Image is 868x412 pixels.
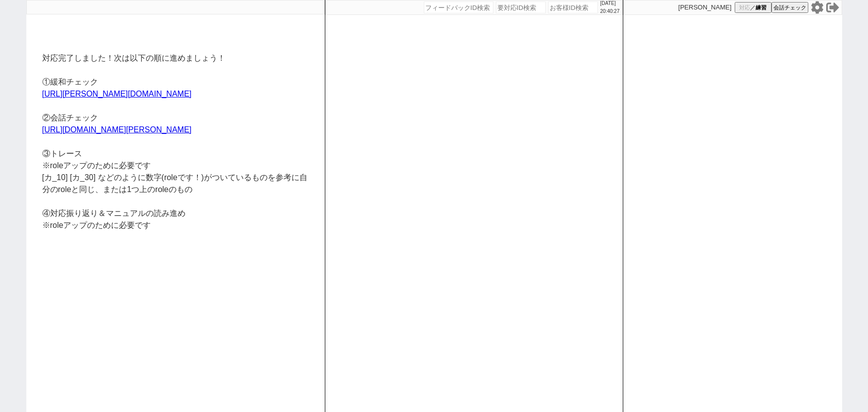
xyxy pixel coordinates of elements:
[600,7,620,15] p: 20:40:27
[424,1,493,13] input: フィードバックID検索
[773,4,806,11] span: 会話チェック
[42,125,192,134] a: [URL][DOMAIN_NAME][PERSON_NAME]
[678,3,732,11] p: [PERSON_NAME]
[548,1,598,13] input: お客様ID検索
[756,4,767,11] span: 練習
[739,4,750,11] span: 対応
[42,90,192,98] a: [URL][PERSON_NAME][DOMAIN_NAME]
[735,2,772,13] button: 対応／練習
[496,1,546,13] input: 要対応ID検索
[772,2,808,13] button: 会話チェック
[26,14,325,412] div: 対応完了しました！次は以下の順に進めましょう！ ①緩和チェック ②会話チェック ③トレース ※roleアップのために必要です [カ_10] [カ_30] などのように数字(roleです！)がつい...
